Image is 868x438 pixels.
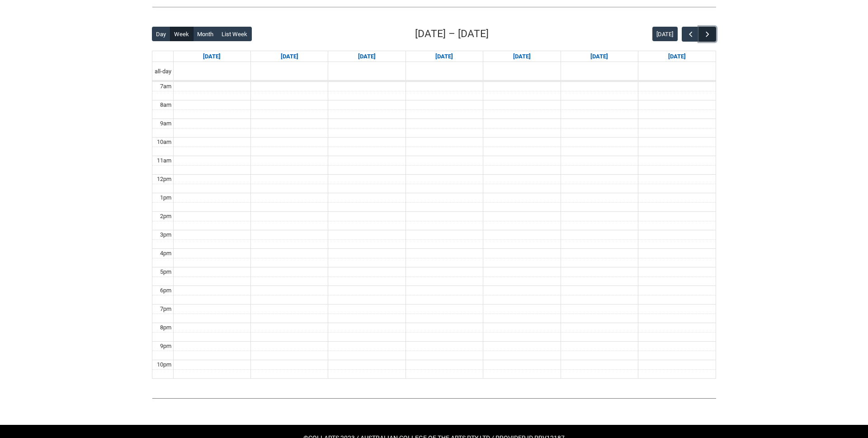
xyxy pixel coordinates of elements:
button: List Week [217,27,252,41]
a: Go to September 13, 2025 [666,51,688,62]
a: Go to September 8, 2025 [279,51,300,62]
span: all-day [153,67,173,76]
div: 11am [155,156,173,165]
div: 9am [158,119,173,128]
div: 8pm [158,323,173,332]
div: 1pm [158,193,173,202]
a: Go to September 10, 2025 [434,51,455,62]
div: 5pm [158,267,173,276]
div: 10am [155,138,173,147]
div: 7pm [158,305,173,314]
div: 8am [158,100,173,109]
div: 2pm [158,212,173,221]
div: 10pm [155,360,173,369]
button: Month [193,27,218,41]
div: 4pm [158,249,173,258]
button: Week [170,27,193,41]
button: Next Week [699,27,716,42]
a: Go to September 11, 2025 [511,51,533,62]
a: Go to September 9, 2025 [356,51,377,62]
h2: [DATE] – [DATE] [415,26,489,42]
div: 9pm [158,342,173,351]
button: Previous Week [682,27,699,42]
div: 6pm [158,286,173,295]
div: 7am [158,82,173,91]
button: [DATE] [652,27,678,41]
a: Go to September 7, 2025 [201,51,222,62]
div: 3pm [158,230,173,239]
img: REDU_GREY_LINE [152,2,716,12]
div: 12pm [155,175,173,184]
img: REDU_GREY_LINE [152,393,716,403]
a: Go to September 12, 2025 [589,51,610,62]
button: Day [152,27,170,41]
